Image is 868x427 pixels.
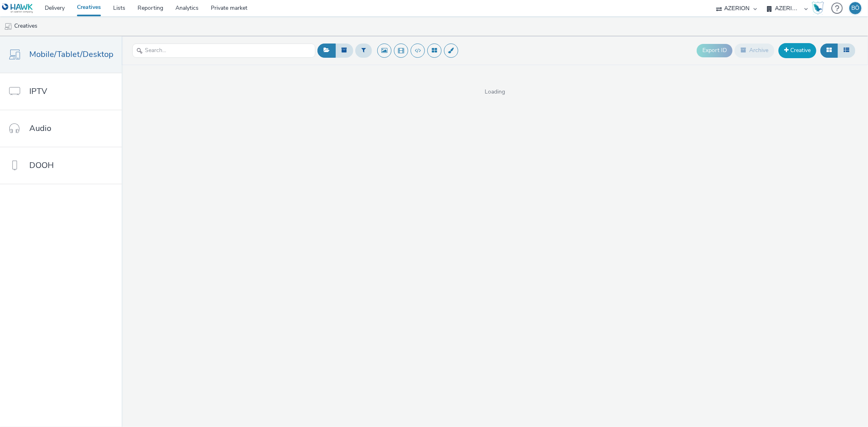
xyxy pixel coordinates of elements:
span: Loading [122,88,868,96]
span: Mobile/Tablet/Desktop [29,48,114,60]
a: Creative [778,43,816,58]
span: IPTV [29,85,47,97]
img: undefined Logo [2,3,33,13]
img: mobile [4,22,12,30]
button: Table [837,44,855,57]
span: Audio [29,122,51,134]
button: Grid [820,44,838,57]
button: Export ID [697,44,732,57]
input: Search... [132,44,315,58]
span: DOOH [29,159,54,171]
img: Hawk Academy [812,2,824,15]
div: BÖ [851,2,859,14]
a: Hawk Academy [812,2,827,15]
button: Archive [735,44,774,57]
